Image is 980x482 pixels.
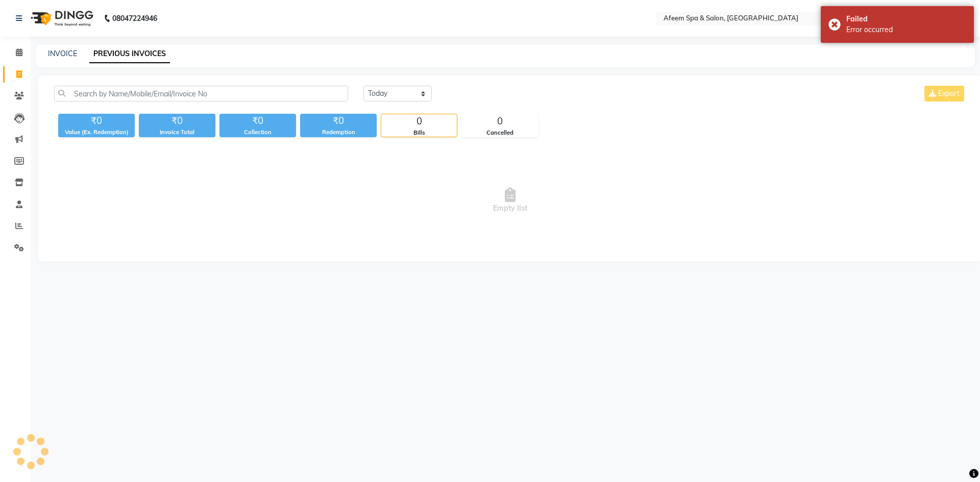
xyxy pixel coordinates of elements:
span: Empty list [54,149,966,251]
div: ₹0 [58,114,135,128]
div: ₹0 [300,114,377,128]
iframe: chat widget [937,441,970,472]
a: INVOICE [48,49,77,58]
img: logo [26,4,96,33]
div: Bills [381,129,457,137]
div: Redemption [300,128,377,137]
div: Failed [846,14,966,24]
a: PREVIOUS INVOICES [89,45,170,63]
div: Error occurred [846,24,966,35]
div: Cancelled [462,129,537,137]
div: Value (Ex. Redemption) [58,128,135,137]
div: Invoice Total [139,128,215,137]
div: 0 [462,114,537,129]
div: ₹0 [139,114,215,128]
div: ₹0 [219,114,296,128]
div: 0 [381,114,457,129]
div: Collection [219,128,296,137]
b: 08047224946 [112,4,157,33]
input: Search by Name/Mobile/Email/Invoice No [54,86,348,102]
